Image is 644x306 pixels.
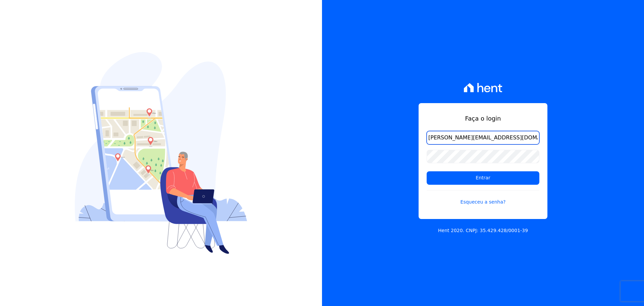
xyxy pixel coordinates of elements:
p: Hent 2020. CNPJ: 35.429.428/0001-39 [438,227,528,234]
input: Email [427,131,539,144]
input: Entrar [427,171,539,185]
a: Esqueceu a senha? [427,190,539,206]
img: Login [75,52,247,254]
h1: Faça o login [427,114,539,123]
